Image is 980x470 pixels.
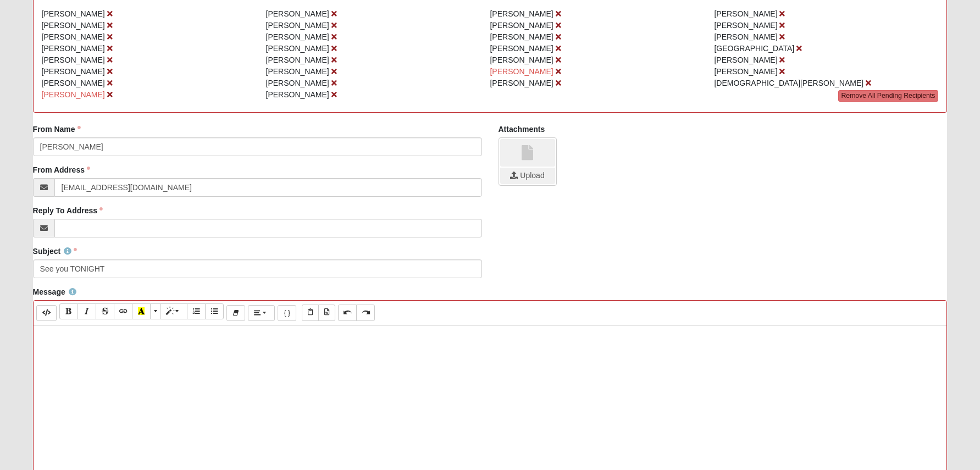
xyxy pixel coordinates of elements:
[205,303,224,319] button: Unordered list (⌘+⇧+NUM7)
[356,305,375,320] button: Redo (⌘+⇧+Z)
[318,305,335,320] button: Paste from Word
[33,205,103,216] label: Reply To Address
[132,303,151,319] button: Recent Color
[266,44,329,53] span: [PERSON_NAME]
[42,67,105,76] span: [PERSON_NAME]
[59,303,78,319] button: Bold (⌘+B)
[42,21,105,30] span: [PERSON_NAME]
[714,44,794,53] span: [GEOGRAPHIC_DATA]
[499,124,545,135] label: Attachments
[490,21,553,30] span: [PERSON_NAME]
[33,164,90,175] label: From Address
[33,246,77,257] label: Subject
[96,303,114,319] button: Strikethrough (⌘+⇧+S)
[187,303,206,319] button: Ordered list (⌘+⇧+NUM8)
[42,32,105,41] span: [PERSON_NAME]
[266,56,329,64] span: [PERSON_NAME]
[42,9,105,18] span: [PERSON_NAME]
[160,303,187,319] button: Style
[114,303,132,319] button: Link (⌘+K)
[266,21,329,30] span: [PERSON_NAME]
[714,9,777,18] span: [PERSON_NAME]
[490,9,553,18] span: [PERSON_NAME]
[490,79,553,87] span: [PERSON_NAME]
[266,9,329,18] span: [PERSON_NAME]
[838,90,939,102] a: Remove All Pending Recipients
[302,305,319,320] button: Paste Text
[77,303,96,319] button: Italic (⌘+I)
[33,286,76,297] label: Message
[266,32,329,41] span: [PERSON_NAME]
[714,21,777,30] span: [PERSON_NAME]
[714,67,777,76] span: [PERSON_NAME]
[42,44,105,53] span: [PERSON_NAME]
[33,124,81,135] label: From Name
[248,305,275,321] button: Paragraph
[338,305,357,320] button: Undo (⌘+Z)
[490,56,553,64] span: [PERSON_NAME]
[150,303,161,319] button: More Color
[490,32,553,41] span: [PERSON_NAME]
[278,305,296,321] button: Merge Field
[266,67,329,76] span: [PERSON_NAME]
[42,56,105,64] span: [PERSON_NAME]
[714,32,777,41] span: [PERSON_NAME]
[42,79,105,87] span: [PERSON_NAME]
[36,305,57,321] button: Code Editor
[266,90,329,99] span: [PERSON_NAME]
[42,90,105,99] span: [PERSON_NAME]
[490,44,553,53] span: [PERSON_NAME]
[714,56,777,64] span: [PERSON_NAME]
[714,79,863,87] span: [DEMOGRAPHIC_DATA][PERSON_NAME]
[490,67,553,76] span: [PERSON_NAME]
[266,79,329,87] span: [PERSON_NAME]
[226,305,245,321] button: Remove Font Style (⌘+\)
